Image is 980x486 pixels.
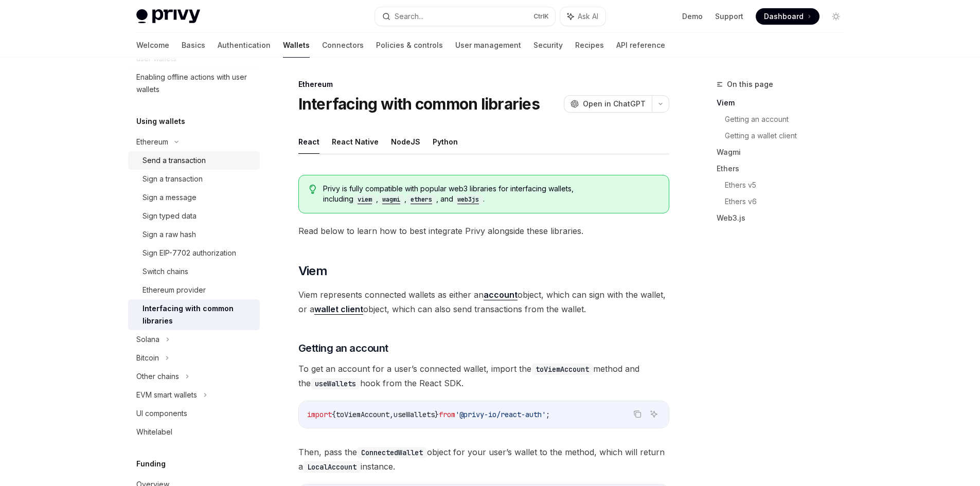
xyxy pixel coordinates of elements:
a: Support [715,11,743,22]
span: Ctrl K [533,12,549,21]
div: Send a transaction [142,154,206,167]
div: Ethereum provider [142,284,206,296]
strong: account [484,290,518,300]
a: Welcome [136,33,169,58]
div: Bitcoin [136,352,159,364]
a: Viem [717,95,852,111]
a: Send a transaction [128,151,260,170]
div: Sign a raw hash [142,228,196,241]
a: Getting an account [725,111,852,128]
button: Ask AI [647,407,661,421]
span: Ask AI [578,11,598,22]
a: viem [353,194,376,203]
a: Enabling offline actions with user wallets [128,68,260,99]
h5: Funding [136,458,166,470]
span: Viem [298,263,328,279]
a: Security [533,33,563,58]
div: EVM smart wallets [136,389,197,401]
button: Open in ChatGPT [564,95,652,113]
a: account [484,290,518,300]
a: Sign EIP-7702 authorization [128,244,260,262]
img: light logo [136,9,200,24]
div: Sign typed data [142,210,197,222]
div: Enabling offline actions with user wallets [136,71,254,96]
a: Demo [682,11,703,22]
code: viem [353,194,376,205]
button: Copy the contents from the code block [631,407,644,421]
a: Policies & controls [376,33,443,58]
a: Ethereum provider [128,281,260,299]
button: Search...CtrlK [375,7,555,26]
div: Sign EIP-7702 authorization [142,247,236,259]
strong: wallet client [314,304,363,314]
code: ConnectedWallet [357,447,427,458]
code: toViemAccount [531,364,593,375]
button: Ask AI [560,7,605,26]
span: } [435,410,439,419]
div: Switch chains [142,265,188,278]
code: ethers [406,194,436,205]
a: User management [455,33,521,58]
span: { [332,410,336,419]
span: To get an account for a user’s connected wallet, import the method and the hook from the React SDK. [298,362,669,390]
a: Whitelabel [128,423,260,441]
button: Python [433,130,458,154]
code: LocalAccount [303,461,361,473]
div: Other chains [136,370,179,383]
div: Interfacing with common libraries [142,302,254,327]
span: Read below to learn how to best integrate Privy alongside these libraries. [298,224,669,238]
h5: Using wallets [136,115,185,128]
a: wallet client [314,304,363,315]
span: Viem represents connected wallets as either an object, which can sign with the wallet, or a objec... [298,287,669,316]
a: web3js [453,194,483,203]
span: Then, pass the object for your user’s wallet to the method, which will return a instance. [298,445,669,474]
span: '@privy-io/react-auth' [455,410,546,419]
span: Getting an account [298,341,388,355]
svg: Tip [309,185,316,194]
a: Authentication [218,33,271,58]
code: wagmi [378,194,404,205]
a: API reference [616,33,665,58]
span: Privy is fully compatible with popular web3 libraries for interfacing wallets, including , , , and . [323,184,658,205]
a: ethers [406,194,436,203]
code: useWallets [311,378,360,389]
div: UI components [136,407,187,420]
a: Dashboard [756,8,819,25]
a: Sign typed data [128,207,260,225]
button: NodeJS [391,130,420,154]
span: toViemAccount [336,410,389,419]
span: import [307,410,332,419]
span: useWallets [394,410,435,419]
a: Sign a transaction [128,170,260,188]
a: Getting a wallet client [725,128,852,144]
a: UI components [128,404,260,423]
div: Search... [395,10,423,23]
span: , [389,410,394,419]
div: Solana [136,333,159,346]
a: Basics [182,33,205,58]
h1: Interfacing with common libraries [298,95,540,113]
button: React Native [332,130,379,154]
a: Ethers [717,160,852,177]
div: Sign a transaction [142,173,203,185]
button: Toggle dark mode [828,8,844,25]
div: Ethereum [298,79,669,89]
span: On this page [727,78,773,91]
button: React [298,130,319,154]
div: Sign a message [142,191,197,204]
a: Web3.js [717,210,852,226]
a: Connectors [322,33,364,58]
a: Recipes [575,33,604,58]
a: Wallets [283,33,310,58]
code: web3js [453,194,483,205]
a: Ethers v6 [725,193,852,210]
span: Dashboard [764,11,804,22]
a: Wagmi [717,144,852,160]
span: ; [546,410,550,419]
a: wagmi [378,194,404,203]
div: Ethereum [136,136,168,148]
div: Whitelabel [136,426,172,438]
span: Open in ChatGPT [583,99,646,109]
a: Interfacing with common libraries [128,299,260,330]
a: Switch chains [128,262,260,281]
